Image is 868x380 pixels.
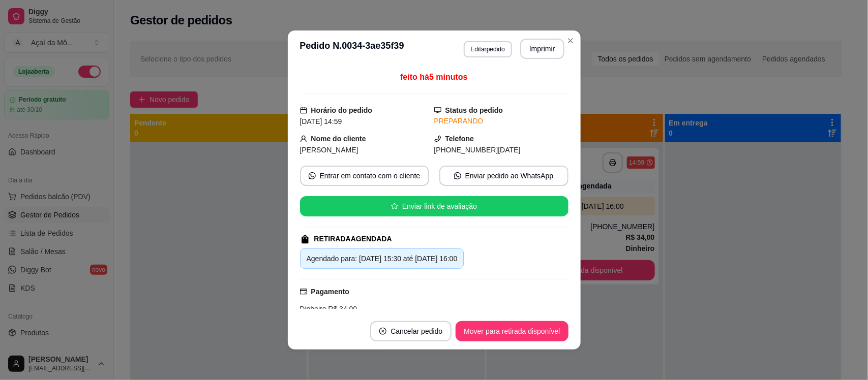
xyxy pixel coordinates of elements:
button: Editarpedido [464,41,512,57]
span: user [300,135,307,142]
span: feito há 5 minutos [400,73,467,81]
div: Agendado para: [DATE] 15:30 até [DATE] 16:00 [307,253,458,264]
button: Imprimir [520,39,564,59]
span: close-circle [379,328,386,335]
span: [PHONE_NUMBER][DATE] [434,146,521,154]
strong: Horário do pedido [311,106,373,114]
strong: Telefone [445,135,474,143]
div: PREPARANDO [434,116,568,126]
button: starEnviar link de avaliação [300,196,568,216]
div: RETIRADA AGENDADA [314,234,392,244]
span: calendar [300,107,307,114]
h3: Pedido N. 0034-3ae35f39 [300,39,404,59]
span: desktop [434,107,441,114]
span: phone [434,135,441,142]
span: [PERSON_NAME] [300,146,358,154]
strong: Pagamento [311,288,349,296]
strong: Status do pedido [445,106,503,114]
span: [DATE] 14:59 [300,117,342,125]
span: star [391,203,398,210]
span: credit-card [300,288,307,295]
button: Mover para retirada disponível [456,321,568,341]
button: whats-appEntrar em contato com o cliente [300,166,429,186]
button: whats-appEnviar pedido ao WhatsApp [439,166,568,186]
span: whats-app [309,172,316,179]
button: Close [562,33,579,49]
button: close-circleCancelar pedido [370,321,452,341]
strong: Nome do cliente [311,135,366,143]
span: R$ 34,00 [326,305,357,313]
span: whats-app [454,172,461,179]
span: Dinheiro [300,305,326,313]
